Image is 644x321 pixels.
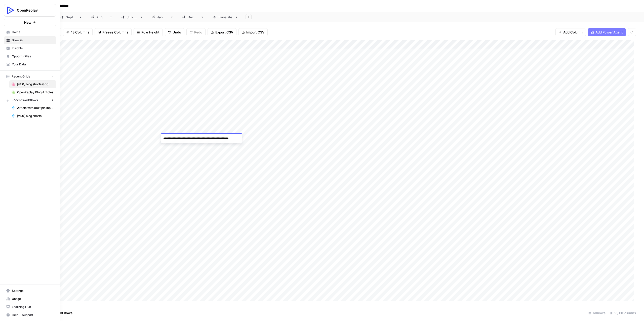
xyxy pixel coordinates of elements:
button: Recent Workflows [4,96,56,104]
span: Usage [12,297,54,301]
span: Add Column [563,30,583,35]
span: Insights [12,46,54,51]
div: Translate [218,15,233,20]
a: Home [4,28,56,36]
button: Help + Support [4,311,56,319]
span: OpenReplay Blog Articles [17,90,54,95]
div: 13/13 Columns [608,309,638,317]
span: Settings [12,289,54,293]
a: OpenReplay Blog Articles [9,88,56,96]
a: Article with multiple inputs [9,104,56,112]
span: Import CSV [246,30,264,35]
a: [DATE] [117,12,147,22]
span: Export CSV [215,30,233,35]
a: Translate [208,12,243,22]
button: Import CSV [238,28,268,36]
a: Insights [4,44,56,52]
button: 13 Columns [63,28,93,36]
div: [DATE] [66,15,77,20]
span: 13 Columns [71,30,89,35]
div: [DATE] [127,15,138,20]
img: OpenReplay Logo [6,6,15,15]
span: Home [12,30,54,34]
span: Freeze Columns [102,30,128,35]
div: [DATE] [157,15,168,20]
span: Undo [173,30,181,35]
div: [DATE] [96,15,107,20]
span: Your Data [12,62,54,67]
a: [DATE] [178,12,208,22]
a: Settings [4,287,56,295]
span: Help + Support [12,313,54,317]
a: [DATE] [56,12,87,22]
button: Workspace: OpenReplay [4,4,56,17]
button: Undo [165,28,184,36]
div: [DATE] [188,15,198,20]
button: Add Column [555,28,586,36]
span: [v1.0] blog shorts Grid [17,82,54,87]
span: Browse [12,38,54,43]
span: [v1.0] blog shorts [17,114,54,118]
span: New [24,20,31,25]
span: Learning Hub [12,305,54,309]
a: Usage [4,295,56,303]
span: Article with multiple inputs [17,106,54,110]
span: Opportunities [12,54,54,59]
button: Export CSV [208,28,236,36]
button: Add Power Agent [588,28,626,36]
button: Redo [186,28,206,36]
span: Redo [194,30,202,35]
a: [DATE] [87,12,117,22]
span: Recent Workflows [12,98,38,102]
a: Browse [4,36,56,44]
button: Freeze Columns [95,28,132,36]
span: Row Height [141,30,159,35]
a: Opportunities [4,52,56,60]
button: Row Height [134,28,163,36]
button: New [4,19,56,26]
a: Learning Hub [4,303,56,311]
div: 60 Rows [586,309,608,317]
a: [DATE] [147,12,178,22]
span: Add Power Agent [595,30,623,35]
a: [v1.0] blog shorts [9,112,56,120]
span: Add 10 Rows [52,310,72,315]
button: Recent Grids [4,73,56,80]
a: [v1.0] blog shorts Grid [9,80,56,88]
a: Your Data [4,60,56,68]
span: Recent Grids [12,74,30,79]
span: OpenReplay [17,8,47,13]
